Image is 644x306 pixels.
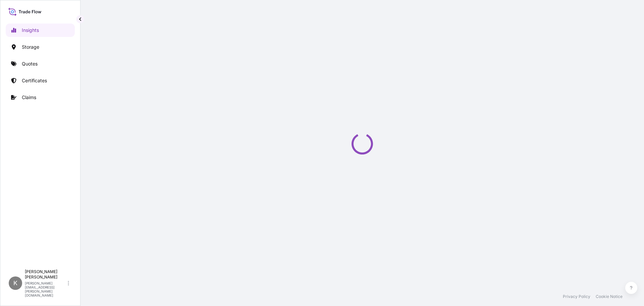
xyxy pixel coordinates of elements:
[6,91,75,104] a: Claims
[596,294,623,299] a: Cookie Notice
[6,57,75,71] a: Quotes
[22,77,47,84] p: Certificates
[25,269,66,280] p: [PERSON_NAME] [PERSON_NAME]
[563,294,590,299] a: Privacy Policy
[22,44,39,50] p: Storage
[22,27,39,34] p: Insights
[6,74,75,87] a: Certificates
[22,94,36,101] p: Claims
[25,281,66,297] p: [PERSON_NAME][EMAIL_ADDRESS][PERSON_NAME][DOMAIN_NAME]
[13,280,17,287] span: K
[6,40,75,54] a: Storage
[22,60,38,67] p: Quotes
[6,24,75,37] a: Insights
